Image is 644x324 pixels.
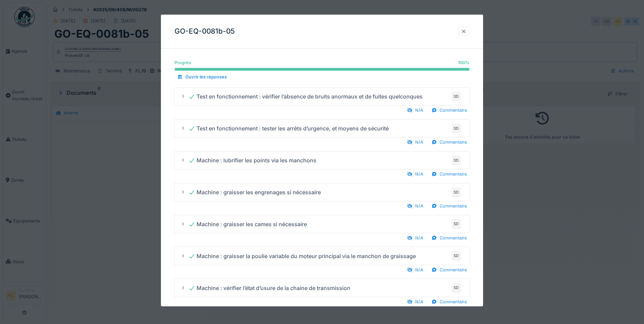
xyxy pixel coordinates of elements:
[404,138,426,147] div: N/A
[452,156,461,165] div: SD
[429,265,470,274] div: Commentaire
[188,220,307,228] div: Machine : graisser les cames si nécessaire
[188,156,316,164] div: Machine : lubrifier les points via les manchons
[178,218,466,230] summary: Machine : graisser les cames si nécessaireSD
[452,124,461,133] div: SD
[404,201,426,211] div: N/A
[429,106,470,115] div: Commentaire
[404,106,426,115] div: N/A
[174,59,191,66] div: Progrès
[188,188,321,196] div: Machine : graisser les engrenages si nécessaire
[174,72,229,82] div: Ouvrir les réponses
[188,124,389,132] div: Test en fonctionnement : tester les arrêts d’urgence, et moyens de sécurité
[452,187,461,197] div: SD
[429,138,470,147] div: Commentaire
[188,92,423,101] div: Test en fonctionnement : vérifier l’absence de bruits anormaux et de fuites quelconques
[452,251,461,261] div: SD
[452,283,461,293] div: SD
[174,68,470,71] progress: 100 %
[429,297,470,306] div: Commentaire
[404,169,426,179] div: N/A
[429,201,470,211] div: Commentaire
[452,92,461,101] div: SD
[404,265,426,274] div: N/A
[178,250,466,262] summary: Machine : graisser la poulie variable du moteur principal via le manchon de graissageSD
[404,233,426,242] div: N/A
[178,282,466,294] summary: Machine : vérifier l’état d’usure de la chaine de transmissionSD
[188,284,350,292] div: Machine : vérifier l’état d’usure de la chaine de transmission
[429,169,470,179] div: Commentaire
[429,233,470,242] div: Commentaire
[188,252,416,260] div: Machine : graisser la poulie variable du moteur principal via le manchon de graissage
[174,27,235,36] h3: GO-EQ-0081b-05
[452,219,461,229] div: SD
[178,122,466,134] summary: Test en fonctionnement : tester les arrêts d’urgence, et moyens de sécuritéSD
[458,59,470,66] div: 100 %
[178,154,466,166] summary: Machine : lubrifier les points via les manchonsSD
[404,297,426,306] div: N/A
[178,90,466,103] summary: Test en fonctionnement : vérifier l’absence de bruits anormaux et de fuites quelconquesSD
[178,186,466,198] summary: Machine : graisser les engrenages si nécessaireSD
